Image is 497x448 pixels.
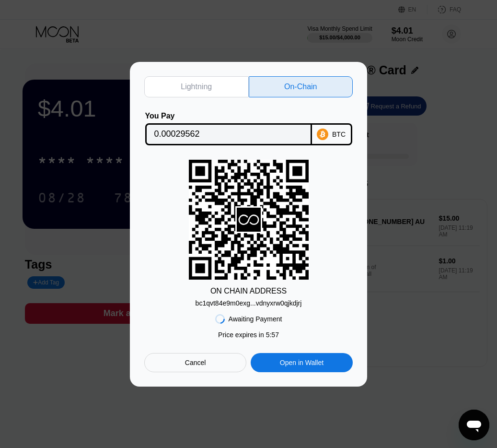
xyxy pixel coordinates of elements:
[196,299,302,307] div: bc1qvt84e9m0exg...vdnyxrw0qjkdjrj
[459,410,489,440] iframe: Button to launch messaging window
[332,130,346,138] div: BTC
[144,112,353,145] div: You PayBTC
[280,358,324,367] div: Open in Wallet
[229,315,282,323] div: Awaiting Payment
[251,353,353,372] div: Open in Wallet
[145,112,312,120] div: You Pay
[218,331,279,339] div: Price expires in
[249,76,353,97] div: On-Chain
[196,295,302,307] div: bc1qvt84e9m0exg...vdnyxrw0qjkdjrj
[144,76,249,97] div: Lightning
[266,331,279,339] span: 5 : 57
[210,287,287,295] div: ON CHAIN ADDRESS
[185,358,206,367] div: Cancel
[144,353,246,372] div: Cancel
[284,82,317,92] div: On-Chain
[181,82,212,92] div: Lightning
